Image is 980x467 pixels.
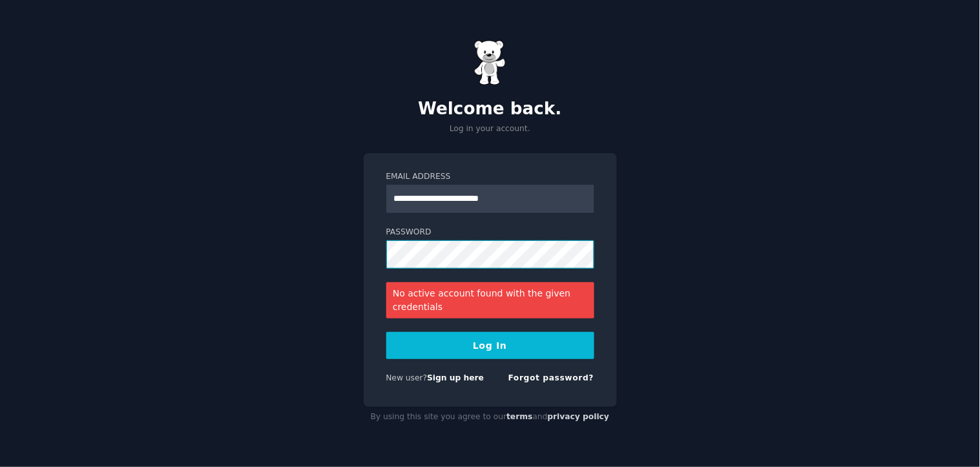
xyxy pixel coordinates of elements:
[386,373,428,382] span: New user?
[427,373,484,382] a: Sign up here
[364,99,617,119] h2: Welcome back.
[364,123,617,135] p: Log in your account.
[364,407,617,428] div: By using this site you agree to our and
[548,412,610,421] a: privacy policy
[508,373,594,382] a: Forgot password?
[506,412,532,421] a: terms
[386,282,594,318] div: No active account found with the given credentials
[386,171,594,183] label: Email Address
[386,332,594,359] button: Log In
[474,40,506,85] img: Gummy Bear
[386,227,594,238] label: Password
